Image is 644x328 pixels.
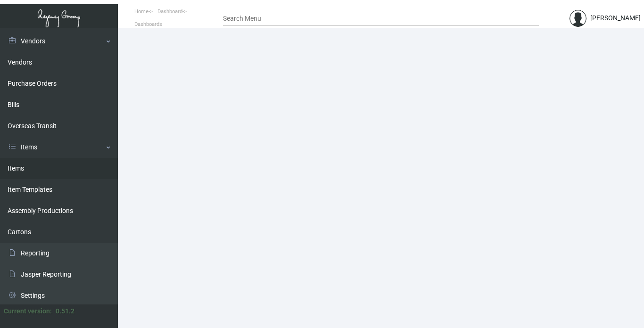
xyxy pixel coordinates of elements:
span: Dashboards [134,21,162,27]
span: Home [134,8,149,15]
span: Dashboard [157,8,182,15]
div: [PERSON_NAME] [590,13,641,23]
img: admin@bootstrapmaster.com [570,10,586,27]
div: Current version: [4,306,52,316]
div: 0.51.2 [56,306,74,316]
